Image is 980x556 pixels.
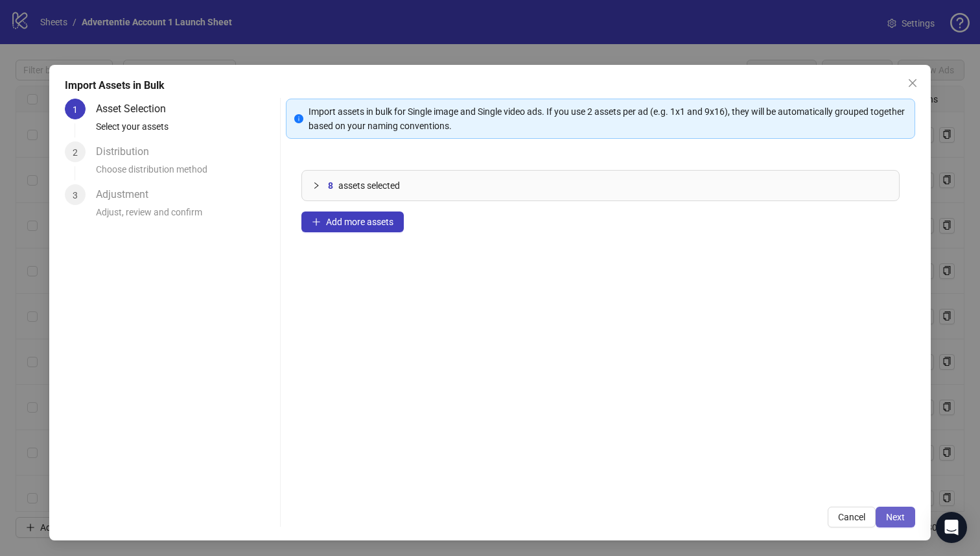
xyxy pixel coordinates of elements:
[902,73,923,93] button: Close
[73,104,78,115] span: 1
[96,99,176,119] div: Asset Selection
[936,512,967,543] div: Open Intercom Messenger
[328,178,333,193] span: 8
[838,512,865,522] span: Cancel
[96,205,275,227] div: Adjust, review and confirm
[338,178,400,193] span: assets selected
[73,190,78,200] span: 3
[312,182,320,189] span: collapsed
[312,217,321,226] span: plus
[907,78,918,88] span: close
[65,78,916,93] div: Import Assets in Bulk
[73,147,78,158] span: 2
[309,104,907,133] div: Import assets in bulk for Single image and Single video ads. If you use 2 assets per ad (e.g. 1x1...
[302,171,900,200] div: 8assets selected
[886,512,905,522] span: Next
[96,141,159,162] div: Distribution
[96,119,275,141] div: Select your assets
[96,162,275,184] div: Choose distribution method
[301,212,404,232] button: Add more assets
[294,114,303,123] span: info-circle
[828,507,876,527] button: Cancel
[876,507,915,527] button: Next
[326,217,393,227] span: Add more assets
[96,184,159,205] div: Adjustment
